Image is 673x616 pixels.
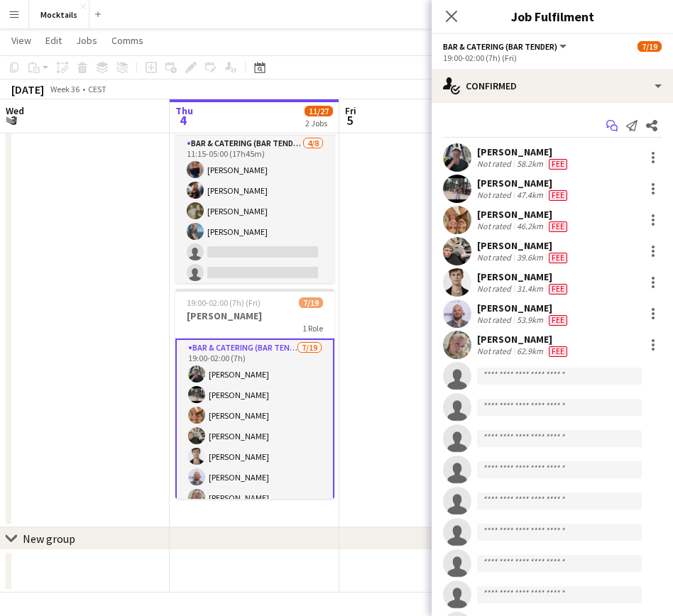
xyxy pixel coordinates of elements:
span: View [11,34,31,47]
div: [PERSON_NAME] [477,333,570,346]
span: 19:00-02:00 (7h) (Fri) [187,297,261,308]
div: [PERSON_NAME] [477,302,570,314]
div: Not rated [477,252,514,263]
button: Bar & Catering (Bar Tender) [443,41,569,52]
div: Not rated [477,314,514,326]
div: 39.6km [514,252,546,263]
span: 7/19 [638,41,662,52]
div: [PERSON_NAME] [477,208,570,221]
div: 47.4km [514,189,546,201]
h3: Job Fulfilment [432,7,673,26]
div: Not rated [477,346,514,357]
span: 5 [343,112,356,128]
div: Crew has different fees then in role [546,283,570,295]
span: Fee [549,284,567,295]
span: 7/19 [299,297,323,308]
div: [PERSON_NAME] [477,177,570,189]
div: [PERSON_NAME] [477,270,570,283]
span: Thu [175,104,193,117]
app-card-role: Bar & Catering (Bar Tender)4/811:15-05:00 (17h45m)[PERSON_NAME][PERSON_NAME][PERSON_NAME][PERSON_... [175,136,334,328]
span: Jobs [76,34,97,47]
span: Fee [549,315,567,326]
span: 11/27 [305,106,333,116]
div: 62.9km [514,346,546,357]
div: Crew has different fees then in role [546,221,570,232]
a: Edit [40,31,67,50]
div: Not rated [477,158,514,170]
span: 1 Role [302,323,323,334]
app-job-card: 19:00-02:00 (7h) (Fri)7/19[PERSON_NAME]1 RoleBar & Catering (Bar Tender)7/1919:00-02:00 (7h)[PERS... [175,289,334,499]
span: Comms [111,34,143,47]
div: Confirmed [432,69,673,103]
div: Crew has different fees then in role [546,158,570,170]
span: Bar & Catering (Bar Tender) [443,41,557,52]
button: Mocktails [29,1,89,28]
div: Not rated [477,189,514,201]
span: Week 36 [47,84,82,94]
span: Fee [549,190,567,201]
span: Fee [549,159,567,170]
div: 31.4km [514,283,546,295]
span: Fee [549,221,567,232]
div: [PERSON_NAME] [477,145,570,158]
h3: [PERSON_NAME] [175,309,334,322]
div: 53.9km [514,314,546,326]
div: Not rated [477,283,514,295]
div: 2 Jobs [305,118,332,128]
span: Fee [549,346,567,357]
span: Fee [549,253,567,263]
div: 46.2km [514,221,546,232]
div: [DATE] [11,82,44,97]
div: Crew has different fees then in role [546,314,570,326]
a: Comms [106,31,149,50]
div: Crew has different fees then in role [546,346,570,357]
div: CEST [88,84,106,94]
span: Edit [45,34,62,47]
a: View [6,31,37,50]
div: Crew has different fees then in role [546,252,570,263]
div: Not rated [477,221,514,232]
span: 4 [173,112,193,128]
a: Jobs [70,31,103,50]
span: Wed [6,104,24,117]
span: 3 [4,112,24,128]
span: Fri [345,104,356,117]
div: New group [23,532,75,546]
div: 19:00-02:00 (7h) (Fri) [443,53,662,63]
div: [PERSON_NAME] [477,239,570,252]
app-job-card: 11:15-05:00 (17h45m) (Fri)4/8[PERSON_NAME] fra [GEOGRAPHIC_DATA] til [GEOGRAPHIC_DATA]1 RoleBar &... [175,73,334,283]
div: Crew has different fees then in role [546,189,570,201]
div: 58.2km [514,158,546,170]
